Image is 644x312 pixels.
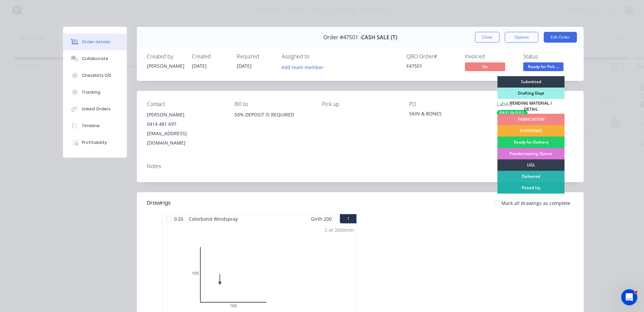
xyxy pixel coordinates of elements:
div: Drafting Dept [497,88,565,99]
div: UGL [497,159,565,171]
div: Order details [82,39,110,45]
button: Options [505,32,538,43]
div: Created [192,53,229,60]
div: Picked Up [497,182,565,194]
span: [DATE] [237,63,252,69]
div: Linked Orders [82,106,111,112]
div: [PERSON_NAME] [147,62,184,69]
div: Tracking [82,89,100,95]
div: Powdercoating Queue [497,148,565,159]
button: 1 [340,214,357,223]
div: Drawings [147,199,171,207]
div: Contact [147,101,224,107]
span: Girth 200 [311,214,332,224]
div: FLASHINGS [497,125,565,137]
div: PO [409,101,486,107]
div: Timeline [82,123,100,129]
div: [PERSON_NAME]0414 481 697[EMAIL_ADDRESS][DOMAIN_NAME] [147,110,224,148]
button: Order details [63,34,127,50]
div: [EMAIL_ADDRESS][DOMAIN_NAME] [147,129,224,148]
div: Collaborate [82,56,108,62]
div: SKIN & BONES [409,110,486,119]
div: Created by [147,53,184,60]
button: Linked Orders [63,101,127,117]
div: Bill to [234,101,311,107]
div: F47501 [407,62,457,69]
span: Colorbond Windspray [186,214,240,224]
button: Ready for Pick ... [523,62,563,72]
button: Collaborate [63,50,127,67]
div: FABRICATION [497,114,565,125]
div: 50% DEPOSIT IS REQUIRED [234,110,311,132]
div: [PERSON_NAME] [147,110,224,119]
div: 50% DEPOSIT IS REQUIRED [234,110,311,119]
div: PAID IN FULL [497,110,528,116]
button: Add team member [282,62,327,71]
button: Tracking [63,84,127,101]
div: Submitted [497,76,565,88]
button: Edit Order [544,32,577,43]
span: [DATE] [192,63,207,69]
div: Delivered [497,171,565,182]
div: Checklists 0/0 [82,72,111,79]
span: Ready for Pick ... [523,62,563,71]
div: Labels [497,101,574,107]
iframe: Intercom live chat [621,289,637,305]
span: No [465,62,505,71]
div: PENDING MATERIAL / DETAIL [497,99,565,114]
div: Notes [147,163,574,169]
div: Status [523,53,574,60]
button: Close [475,32,499,43]
div: 0414 481 697 [147,119,224,129]
div: Profitability [82,140,107,146]
span: 0.55 [171,214,186,224]
div: Required [237,53,274,60]
div: Invoiced [465,53,515,60]
div: Pick up [322,101,399,107]
div: QBO Order # [407,53,457,60]
div: Assigned to [282,53,349,60]
div: Ready for Delivery [497,137,565,148]
button: Profitability [63,134,127,151]
span: CASH SALE (T) [361,34,397,41]
button: Timeline [63,117,127,134]
button: Checklists 0/0 [63,67,127,84]
span: Order #47501 - [323,34,361,41]
div: 2 at 3000mm [325,226,354,233]
button: Add team member [278,62,327,71]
